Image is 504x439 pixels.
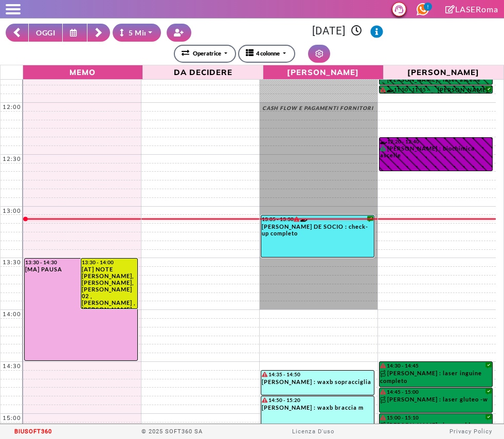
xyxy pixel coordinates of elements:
[262,397,267,403] i: Il cliente ha degli insoluti
[380,422,492,430] div: [PERSON_NAME] : laser addome -w
[292,428,334,435] a: Licenza D'uso
[380,363,386,368] i: Il cliente ha degli insoluti
[445,5,455,13] i: Clicca per andare alla pagina di firma
[380,396,387,404] img: PERCORSO
[82,266,136,308] div: [AT] NOTE [PERSON_NAME], [PERSON_NAME], [PERSON_NAME] 02 ,[PERSON_NAME] , [PERSON_NAME] este03
[197,25,498,38] h3: [DATE]
[386,66,501,77] span: [PERSON_NAME]
[430,87,438,93] i: PAGATO
[25,259,137,265] div: 13:30 - 14:30
[82,259,136,265] div: 13:30 - 14:00
[380,138,492,144] div: 12:20 - 12:40
[120,27,158,38] div: 5 Minuti
[380,145,388,151] i: PAGATO
[262,371,373,378] div: 14:35 - 14:50
[1,414,23,422] div: 15:00
[262,372,267,377] i: Il cliente ha degli insoluti
[380,422,387,429] img: PERCORSO
[1,207,23,214] div: 13:00
[1,259,23,266] div: 13:30
[380,370,387,377] img: PERCORSO
[380,362,492,369] div: 14:30 - 14:45
[262,216,373,223] div: 13:05 - 13:30
[430,86,492,93] div: [PERSON_NAME] : mento+baffetti -w
[380,86,430,93] div: 11:50 - 11:55
[25,266,137,272] div: [MA] PAUSA
[262,397,373,404] div: 14:50 - 15:20
[380,77,388,82] i: PAGATO
[445,4,498,14] a: Clicca per andare alla pagina di firmaLASERoma
[380,145,492,161] div: [PERSON_NAME] : biochimica ascelle
[167,24,191,42] button: Crea nuovo contatto rapido
[1,103,23,111] div: 12:00
[146,66,260,77] span: Da Decidere
[262,105,375,114] div: CASH FLOW E PAGAMENTI FORNITORI
[266,66,381,77] span: [PERSON_NAME]
[262,378,373,388] div: [PERSON_NAME] : waxb sopracciglia
[380,414,492,421] div: 15:00 - 15:10
[380,76,492,84] div: [PERSON_NAME] : laser ascelle
[380,396,492,407] div: [PERSON_NAME] : laser gluteo -w
[1,155,23,162] div: 12:30
[294,216,299,222] i: Il cliente ha degli insoluti
[26,66,140,77] span: Memo
[1,310,23,318] div: 14:00
[28,24,63,42] button: OGGI
[380,389,492,395] div: 14:45 - 15:00
[380,389,386,394] i: Il cliente ha degli insoluti
[380,370,492,387] div: [PERSON_NAME] : laser inguine completo
[380,87,386,92] i: Il cliente ha degli insoluti
[1,362,23,370] div: 14:30
[380,415,386,420] i: Il cliente ha degli insoluti
[262,223,373,240] div: [PERSON_NAME] DE SOCIO : check-up completo
[262,404,373,414] div: [PERSON_NAME] : waxb braccia m
[449,428,492,435] a: Privacy Policy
